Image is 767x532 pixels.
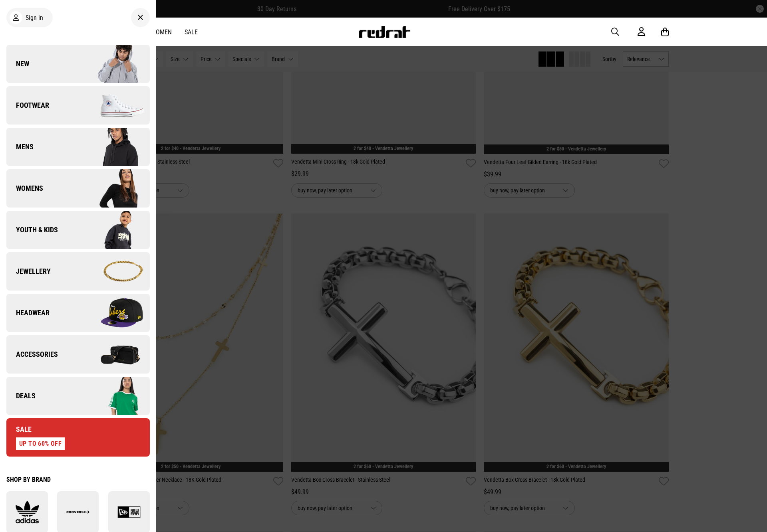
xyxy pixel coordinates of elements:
img: Company [78,44,149,84]
img: Company [78,251,149,291]
img: Company [78,168,149,208]
a: Footwear Company [6,86,150,125]
button: Open LiveChat chat widget [6,3,30,27]
span: Accessories [6,350,58,359]
span: Deals [6,391,36,401]
img: Company [78,210,149,250]
a: Sale [185,28,198,36]
a: Womens Company [6,169,150,208]
img: Company [78,85,149,125]
div: UP TO 60% OFF [16,437,65,450]
span: Sale [6,425,32,434]
img: adidas [6,500,48,524]
a: Sale UP TO 60% OFF [6,418,150,457]
a: Jewellery Company [6,252,150,291]
img: Company [78,376,149,416]
div: Shop by Brand [6,476,150,483]
a: Accessories Company [6,335,150,374]
span: Youth & Kids [6,225,58,235]
a: Youth & Kids Company [6,211,150,249]
span: Sign in [26,14,43,22]
a: Mens Company [6,128,150,166]
img: New Era [108,500,150,524]
span: New [6,59,29,69]
img: Company [78,334,149,374]
span: Footwear [6,101,49,110]
a: Headwear Company [6,294,150,332]
span: Headwear [6,308,50,318]
span: Jewellery [6,267,51,276]
img: Company [78,293,149,333]
span: Mens [6,142,34,152]
a: New Company [6,45,150,83]
a: Deals Company [6,377,150,415]
img: Company [78,127,149,167]
a: Women [151,28,172,36]
img: Redrat logo [358,26,411,38]
img: Converse [57,500,99,524]
span: Womens [6,184,43,193]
